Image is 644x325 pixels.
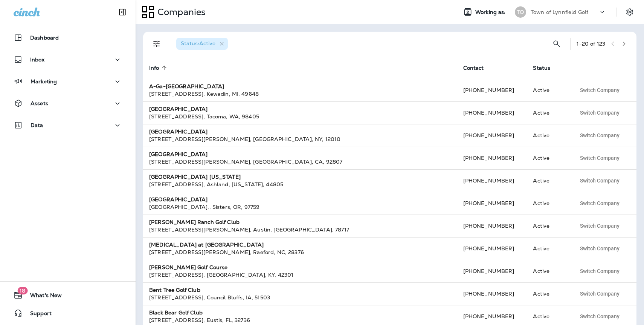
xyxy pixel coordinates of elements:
div: [GEOGRAPHIC_DATA]. , Sisters , OR , 97759 [149,203,451,211]
strong: Bent Tree Golf Club [149,287,200,293]
button: Support [8,306,128,321]
button: Switch Company [576,198,624,209]
span: Switch Company [580,133,620,138]
div: [STREET_ADDRESS] , Ashland , [US_STATE] , 44805 [149,181,451,188]
td: Active [527,237,570,260]
p: Data [31,122,43,128]
td: [PHONE_NUMBER] [457,101,527,124]
p: Marketing [31,78,57,84]
button: 18What's New [8,288,128,303]
strong: [GEOGRAPHIC_DATA] [149,151,208,158]
td: Active [527,215,570,237]
strong: [GEOGRAPHIC_DATA] [149,106,208,112]
strong: [GEOGRAPHIC_DATA] [US_STATE] [149,173,241,180]
td: [PHONE_NUMBER] [457,260,527,282]
td: Active [527,124,570,147]
button: Switch Company [576,311,624,322]
div: [STREET_ADDRESS][PERSON_NAME] , Raeford , NC , 28376 [149,248,451,256]
div: [STREET_ADDRESS] , Eustis , FL , 32736 [149,316,451,324]
p: Town of Lynnfield Golf [531,9,588,15]
div: [STREET_ADDRESS] , [GEOGRAPHIC_DATA] , KY , 42301 [149,271,451,279]
strong: [PERSON_NAME] Golf Course [149,264,228,271]
span: Switch Company [580,223,620,228]
span: Switch Company [580,246,620,251]
button: Search Companies [549,36,564,51]
button: Switch Company [576,265,624,277]
strong: [GEOGRAPHIC_DATA] [149,128,208,135]
td: [PHONE_NUMBER] [457,169,527,192]
button: Switch Company [576,107,624,118]
div: [STREET_ADDRESS] , Tacoma , WA , 98405 [149,113,451,120]
strong: [GEOGRAPHIC_DATA] [149,196,208,203]
span: Switch Company [580,201,620,206]
span: 18 [17,287,27,294]
td: Active [527,192,570,215]
button: Assets [8,96,128,111]
span: What's New [23,292,62,301]
strong: A-Ga-[GEOGRAPHIC_DATA] [149,83,224,90]
div: 1 - 20 of 123 [577,41,605,47]
p: Dashboard [30,35,59,41]
td: Active [527,260,570,282]
span: Switch Company [580,110,620,115]
button: Switch Company [576,130,624,141]
span: Info [149,64,169,71]
strong: [PERSON_NAME] Ranch Golf Club [149,219,240,225]
td: [PHONE_NUMBER] [457,192,527,215]
div: [STREET_ADDRESS][PERSON_NAME] , Austin , [GEOGRAPHIC_DATA] , 78717 [149,226,451,233]
button: Switch Company [576,220,624,231]
p: Companies [154,6,206,18]
button: Filters [149,36,164,51]
p: Assets [31,100,48,106]
span: Working as: [475,9,507,15]
td: Active [527,282,570,305]
td: Active [527,79,570,101]
button: Switch Company [576,175,624,186]
td: Active [527,147,570,169]
div: [STREET_ADDRESS][PERSON_NAME] , [GEOGRAPHIC_DATA] , CA , 92807 [149,158,451,166]
span: Contact [463,64,494,71]
span: Switch Company [580,268,620,274]
td: Active [527,169,570,192]
button: Marketing [8,74,128,89]
div: Status:Active [176,38,228,50]
button: Settings [623,5,636,19]
button: Switch Company [576,243,624,254]
span: Switch Company [580,178,620,183]
button: Dashboard [8,30,128,45]
span: Contact [463,65,484,71]
button: Switch Company [576,84,624,96]
button: Switch Company [576,152,624,164]
span: Switch Company [580,155,620,161]
strong: Black Bear Golf Club [149,309,203,316]
button: Data [8,118,128,133]
div: TO [515,6,526,18]
span: Support [23,310,52,319]
button: Switch Company [576,288,624,299]
span: Status [533,65,550,71]
p: Inbox [30,57,44,63]
div: [STREET_ADDRESS] , Council Bluffs , IA , 51503 [149,294,451,301]
td: [PHONE_NUMBER] [457,147,527,169]
span: Switch Company [580,291,620,296]
td: [PHONE_NUMBER] [457,79,527,101]
div: [STREET_ADDRESS] , Kewadin , MI , 49648 [149,90,451,98]
span: Switch Company [580,314,620,319]
strong: [MEDICAL_DATA] at [GEOGRAPHIC_DATA] [149,241,264,248]
td: [PHONE_NUMBER] [457,124,527,147]
span: Info [149,65,159,71]
td: [PHONE_NUMBER] [457,282,527,305]
span: Status [533,64,560,71]
div: [STREET_ADDRESS][PERSON_NAME] , [GEOGRAPHIC_DATA] , NY , 12010 [149,135,451,143]
td: [PHONE_NUMBER] [457,237,527,260]
button: Inbox [8,52,128,67]
span: Switch Company [580,87,620,93]
button: Collapse Sidebar [112,5,133,20]
td: [PHONE_NUMBER] [457,215,527,237]
span: Status : Active [181,40,215,47]
td: Active [527,101,570,124]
